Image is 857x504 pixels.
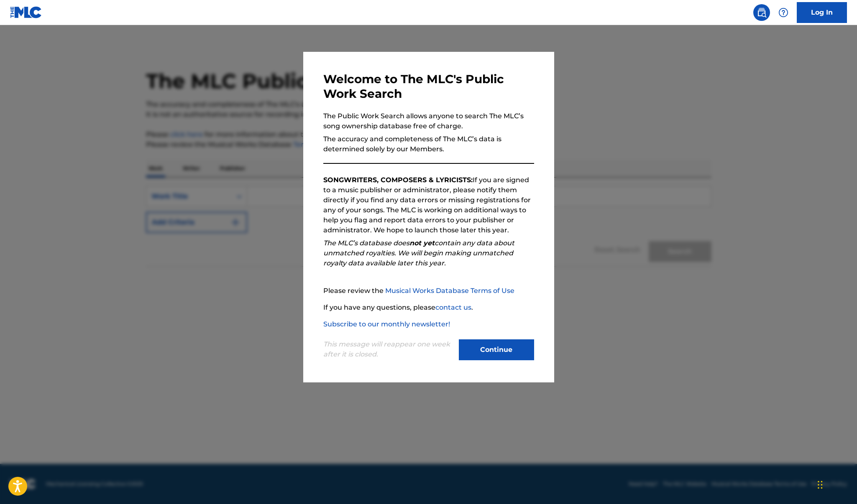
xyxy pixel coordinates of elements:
[797,2,847,23] a: Log In
[753,4,770,21] a: Public Search
[323,239,514,267] em: The MLC’s database does contain any data about unmatched royalties. We will begin making unmatche...
[323,134,534,154] p: The accuracy and completeness of The MLC’s data is determined solely by our Members.
[323,339,454,359] p: This message will reappear one week after it is closed.
[775,4,792,21] div: Help
[435,303,471,311] a: contact us
[815,464,857,504] div: Chat-Widget
[385,287,514,295] a: Musical Works Database Terms of Use
[323,320,450,328] a: Subscribe to our monthly newsletter!
[323,176,473,184] strong: SONGWRITERS, COMPOSERS & LYRICISTS:
[323,303,534,313] p: If you have any questions, please .
[778,8,788,18] img: help
[323,175,534,235] p: If you are signed to a music publisher or administrator, please notify them directly if you find ...
[409,239,435,247] strong: not yet
[815,464,857,504] iframe: Chat Widget
[818,472,823,497] div: Ziehen
[323,286,534,296] p: Please review the
[459,339,534,360] button: Continue
[757,8,767,18] img: search
[323,111,534,131] p: The Public Work Search allows anyone to search The MLC’s song ownership database free of charge.
[323,72,534,101] h3: Welcome to The MLC's Public Work Search
[10,6,42,18] img: MLC Logo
